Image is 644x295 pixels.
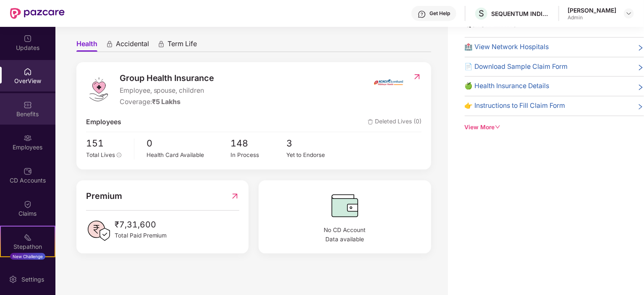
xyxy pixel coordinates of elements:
[10,8,65,19] img: New Pazcare Logo
[115,231,167,240] span: Total Paid Premium
[637,44,644,52] span: right
[24,200,32,209] img: svg+xml;base64,PHN2ZyBpZD0iQ2xhaW0iIHhtbG5zPSJodHRwOi8vd3d3LnczLm9yZy8yMDAwL3N2ZyIgd2lkdGg9IjIwIi...
[268,226,421,244] span: No CD Account Data available
[230,190,239,203] img: RedirectIcon
[115,218,167,231] span: ₹7,31,600
[1,243,55,251] div: Stepathon
[157,40,165,48] div: animation
[147,151,231,159] div: Health Card Available
[495,124,501,130] span: down
[465,62,568,72] span: 📄 Download Sample Claim Form
[86,151,115,158] span: Total Lives
[24,101,32,109] img: svg+xml;base64,PHN2ZyBpZD0iQmVuZWZpdHMiIHhtbG5zPSJodHRwOi8vd3d3LnczLm9yZy8yMDAwL3N2ZyIgd2lkdGg9Ij...
[24,167,32,175] img: svg+xml;base64,PHN2ZyBpZD0iQ0RfQWNjb3VudHMiIGRhdGEtbmFtZT0iQ0QgQWNjb3VudHMiIHhtbG5zPSJodHRwOi8vd3...
[168,39,197,52] span: Term Life
[86,190,122,203] span: Premium
[373,72,404,93] img: insurerIcon
[568,14,616,21] div: Admin
[268,190,421,222] img: CDBalanceIcon
[637,63,644,72] span: right
[106,40,113,48] div: animation
[120,86,215,96] span: Employee, spouse, children
[86,218,111,243] img: PaidPremiumIcon
[465,123,644,132] div: View More
[147,136,231,151] span: 0
[24,68,32,76] img: svg+xml;base64,PHN2ZyBpZD0iSG9tZSIgeG1sbnM9Imh0dHA6Ly93d3cudzMub3JnLzIwMDAvc3ZnIiB3aWR0aD0iMjAiIG...
[10,253,45,260] div: New Challenge
[9,275,17,284] img: svg+xml;base64,PHN2ZyBpZD0iU2V0dGluZy0yMHgyMCIgeG1sbnM9Imh0dHA6Ly93d3cudzMub3JnLzIwMDAvc3ZnIiB3aW...
[637,83,644,91] span: right
[24,233,32,242] img: svg+xml;base64,PHN2ZyB4bWxucz0iaHR0cDovL3d3dy53My5vcmcvMjAwMC9zdmciIHdpZHRoPSIyMSIgaGVpZ2h0PSIyMC...
[429,10,450,17] div: Get Help
[24,34,32,43] img: svg+xml;base64,PHN2ZyBpZD0iVXBkYXRlZCIgeG1sbnM9Imh0dHA6Ly93d3cudzMub3JnLzIwMDAvc3ZnIiB3aWR0aD0iMj...
[568,6,616,14] div: [PERSON_NAME]
[413,73,421,81] img: RedirectIcon
[368,117,421,128] span: Deleted Lives (0)
[86,117,121,128] span: Employees
[230,136,286,151] span: 148
[24,134,32,142] img: svg+xml;base64,PHN2ZyBpZD0iRW1wbG95ZWVzIiB4bWxucz0iaHR0cDovL3d3dy53My5vcmcvMjAwMC9zdmciIHdpZHRoPS...
[116,39,149,52] span: Accidental
[465,81,550,91] span: 🍏 Health Insurance Details
[479,8,484,18] span: S
[637,102,644,111] span: right
[230,151,286,159] div: In Process
[418,10,426,18] img: svg+xml;base64,PHN2ZyBpZD0iSGVscC0zMngzMiIgeG1sbnM9Imh0dHA6Ly93d3cudzMub3JnLzIwMDAvc3ZnIiB3aWR0aD...
[287,136,343,151] span: 3
[76,39,97,52] span: Health
[465,42,549,52] span: 🏥 View Network Hospitals
[491,10,550,18] div: SEQUENTUM INDIA PRIVATE LIMITED
[626,10,632,17] img: svg+xml;base64,PHN2ZyBpZD0iRHJvcGRvd24tMzJ4MzIiIHhtbG5zPSJodHRwOi8vd3d3LnczLm9yZy8yMDAwL3N2ZyIgd2...
[86,77,111,102] img: logo
[368,119,373,125] img: deleteIcon
[86,136,128,151] span: 151
[287,151,343,159] div: Yet to Endorse
[19,275,47,284] div: Settings
[117,153,122,158] span: info-circle
[120,72,215,85] span: Group Health Insurance
[120,97,215,107] div: Coverage:
[152,98,181,106] span: ₹5 Lakhs
[465,101,565,111] span: 👉 Instructions to Fill Claim Form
